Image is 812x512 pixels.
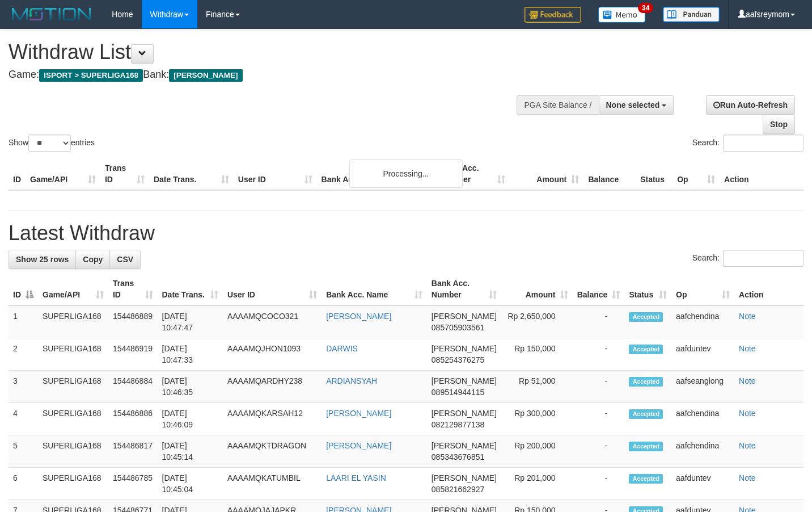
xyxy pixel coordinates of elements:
td: Rp 200,000 [501,435,573,468]
span: [PERSON_NAME] [169,69,242,82]
th: User ID [234,158,317,190]
label: Search: [692,135,803,152]
td: aafchendina [671,305,734,338]
span: 34 [638,3,653,13]
a: Show 25 rows [9,250,76,269]
th: Amount: activate to sort column ascending [501,273,573,305]
th: Balance [583,158,636,190]
h1: Withdraw List [9,41,530,64]
td: - [573,305,625,338]
th: Game/API: activate to sort column ascending [38,273,108,305]
span: Copy [83,255,103,264]
th: Op [673,158,720,190]
td: AAAAMQARDHY238 [223,371,322,403]
span: None selected [606,100,660,110]
input: Search: [723,135,803,152]
td: SUPERLIGA168 [38,468,108,500]
th: Bank Acc. Number: activate to sort column ascending [427,273,501,305]
th: ID: activate to sort column descending [9,273,38,305]
td: 154486919 [108,338,158,371]
td: 154486889 [108,305,158,338]
td: aafchendina [671,435,734,468]
input: Search: [723,250,803,267]
span: Show 25 rows [16,255,69,264]
td: SUPERLIGA168 [38,403,108,435]
th: Status: activate to sort column ascending [624,273,671,305]
span: Accepted [629,474,663,484]
th: Action [720,158,803,190]
td: AAAAMQKATUMBIL [223,468,322,500]
th: Status [636,158,673,190]
td: [DATE] 10:45:14 [158,435,223,468]
span: Copy 085821662927 to clipboard [432,485,484,494]
span: Accepted [629,409,663,419]
a: Stop [763,115,795,134]
span: CSV [117,255,133,264]
td: [DATE] 10:45:04 [158,468,223,500]
td: AAAAMQKARSAH12 [223,403,322,435]
img: MOTION_logo.png [9,6,95,23]
a: Note [739,409,756,418]
td: 5 [9,435,38,468]
img: Feedback.jpg [525,7,581,23]
img: Button%20Memo.svg [598,7,646,23]
td: [DATE] 10:47:33 [158,338,223,371]
label: Search: [692,250,803,267]
a: Note [739,441,756,450]
td: 3 [9,371,38,403]
span: [PERSON_NAME] [432,473,497,482]
a: [PERSON_NAME] [326,312,391,321]
span: [PERSON_NAME] [432,344,497,353]
td: - [573,338,625,371]
a: Note [739,344,756,353]
th: Bank Acc. Name [317,158,437,190]
td: - [573,435,625,468]
a: Note [739,473,756,482]
div: Processing... [349,160,463,188]
td: aafseanglong [671,371,734,403]
span: [PERSON_NAME] [432,312,497,321]
td: aafchendina [671,403,734,435]
th: Bank Acc. Name: activate to sort column ascending [322,273,427,305]
td: SUPERLIGA168 [38,305,108,338]
td: Rp 51,000 [501,371,573,403]
td: aafduntev [671,468,734,500]
th: Amount [510,158,583,190]
td: aafduntev [671,338,734,371]
td: SUPERLIGA168 [38,338,108,371]
div: PGA Site Balance / [517,95,598,115]
a: ARDIANSYAH [326,376,377,385]
td: AAAAMQCOCO321 [223,305,322,338]
td: - [573,403,625,435]
span: Copy 085254376275 to clipboard [432,355,484,364]
td: 4 [9,403,38,435]
td: - [573,371,625,403]
th: User ID: activate to sort column ascending [223,273,322,305]
td: Rp 201,000 [501,468,573,500]
td: 2 [9,338,38,371]
td: - [573,468,625,500]
th: Balance: activate to sort column ascending [573,273,625,305]
select: Showentries [28,135,71,152]
th: ID [9,158,26,190]
td: Rp 300,000 [501,403,573,435]
span: Accepted [629,345,663,354]
th: Action [734,273,803,305]
a: LAARI EL YASIN [326,473,386,482]
span: Accepted [629,442,663,451]
span: Copy 085705903561 to clipboard [432,323,484,332]
td: [DATE] 10:47:47 [158,305,223,338]
td: [DATE] 10:46:09 [158,403,223,435]
label: Show entries [9,135,95,152]
span: Copy 085343676851 to clipboard [432,452,484,461]
th: Date Trans. [149,158,234,190]
td: 154486785 [108,468,158,500]
td: 154486886 [108,403,158,435]
th: Game/API [26,158,100,190]
th: Date Trans.: activate to sort column ascending [158,273,223,305]
span: [PERSON_NAME] [432,441,497,450]
span: Accepted [629,312,663,322]
a: [PERSON_NAME] [326,441,391,450]
th: Bank Acc. Number [436,158,510,190]
a: Copy [75,250,110,269]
